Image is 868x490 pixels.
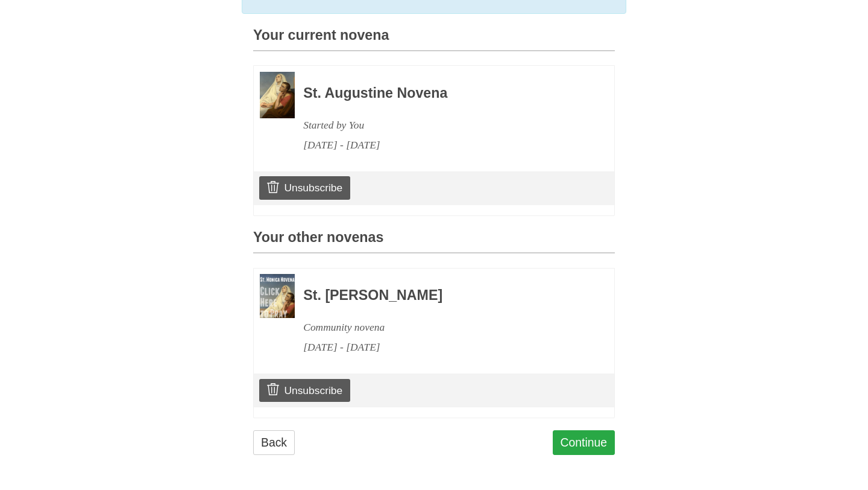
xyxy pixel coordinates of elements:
div: Community novena [303,317,582,337]
h3: Your current novena [253,28,615,51]
a: Continue [553,430,615,455]
h3: St. [PERSON_NAME] [303,288,582,304]
h3: St. Augustine Novena [303,86,582,101]
a: Unsubscribe [259,379,350,402]
img: Novena image [260,274,295,318]
div: [DATE] - [DATE] [303,337,582,357]
div: Started by You [303,115,582,135]
a: Back [253,430,295,455]
img: Novena image [260,72,295,118]
h3: Your other novenas [253,230,615,253]
div: [DATE] - [DATE] [303,135,582,155]
a: Unsubscribe [259,176,350,199]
